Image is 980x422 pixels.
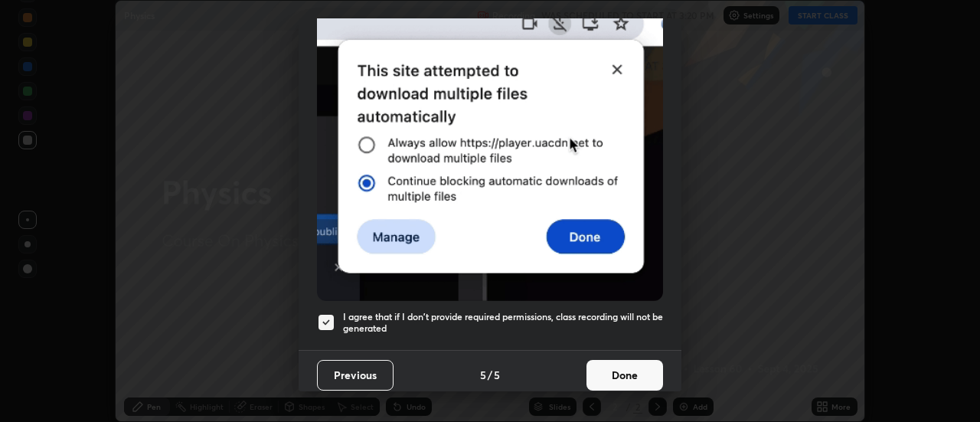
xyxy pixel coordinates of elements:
h4: / [488,367,492,383]
button: Done [586,360,663,391]
h4: 5 [480,367,486,383]
h5: I agree that if I don't provide required permissions, class recording will not be generated [343,311,663,335]
button: Previous [317,360,394,391]
h4: 5 [494,367,500,383]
